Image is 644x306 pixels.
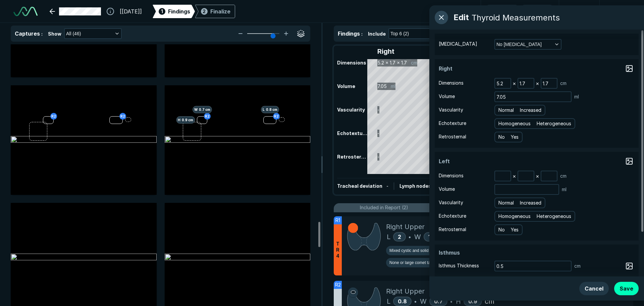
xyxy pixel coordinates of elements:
span: Isthmus [439,249,489,257]
span: L 0.8 cm [261,106,279,114]
div: Finalize [210,7,230,15]
span: cm [560,172,567,180]
span: ml [562,186,567,193]
span: H 0.9 cm [176,117,195,124]
div: × [511,79,518,88]
span: 1 [161,8,163,15]
span: Normal [498,106,514,114]
li: R1TR4Right UpperL2•W1.8•H2cm [334,216,633,275]
span: cm [574,262,581,270]
span: L [387,232,390,242]
span: • [450,297,452,305]
span: Isthmus Thickness [439,262,479,269]
span: Dimensions [439,172,464,179]
div: × [534,171,541,181]
span: 1.8 [428,233,436,240]
span: Homogeneous [498,213,531,220]
span: [[DATE]] [120,7,142,15]
span: R2 [335,281,341,289]
span: Echotexture [439,212,466,220]
span: - [386,183,388,189]
span: Show [48,30,61,37]
span: 2 [203,8,206,15]
span: Heterogeneous [537,120,571,127]
span: T R 4 [336,241,339,259]
span: 0.7 [434,298,443,305]
span: cm [560,80,567,87]
span: Edit [453,11,469,24]
span: Left [439,157,489,165]
a: See-Mode Logo [11,4,40,19]
span: Right [439,64,489,73]
span: Volume [439,185,455,193]
span: Vascularity [439,106,463,114]
span: Yes [511,133,519,141]
span: Included in Report (2) [360,204,408,211]
span: Homogeneous [498,120,531,127]
span: Volume [439,93,455,100]
span: Normal [498,199,514,207]
span: Top 6 (2) [390,30,409,37]
button: Save [614,282,639,295]
span: Yes [511,226,519,233]
span: No [498,133,505,141]
span: : [41,31,43,37]
span: No [MEDICAL_DATA] [496,41,542,48]
span: Retrosternal [439,133,466,140]
span: Heterogeneous [537,213,571,220]
span: Increased [520,199,541,207]
span: R1 [335,217,340,224]
span: None or large comet tail artifacts [389,260,447,266]
span: No [498,226,505,233]
button: Cancel [579,282,609,295]
button: Redo [522,5,553,18]
span: Lymph nodes [399,183,431,189]
span: Dimensions [439,79,464,87]
span: Findings [338,30,360,37]
span: ml [574,93,579,100]
span: Captures [15,30,40,37]
span: 0.9 [468,298,477,305]
span: Vascularity [439,199,463,206]
span: W 0.7 cm [193,106,212,114]
span: Include [368,30,386,37]
span: • [414,297,417,305]
span: [MEDICAL_DATA] [439,40,477,48]
span: • [409,233,411,241]
span: : [361,31,363,37]
button: avatar-name [605,5,633,18]
button: Undo [486,5,518,18]
div: 2Finalize [195,5,235,18]
div: × [511,171,518,181]
span: Findings [168,7,190,15]
div: Thyroid Measurements [472,13,560,23]
span: 2 [398,233,401,240]
div: × [534,79,541,88]
span: Echotexture [439,120,466,127]
span: Mixed cystic and solid [389,248,429,254]
span: Increased [520,106,541,114]
span: W [414,232,421,242]
span: All (46) [66,30,81,37]
img: b360xgAAAAZJREFUAwAUw9nIP7W3awAAAABJRU5ErkJggg== [347,222,381,252]
div: 1Findings [153,5,195,18]
span: Right Upper [386,222,425,232]
span: Right Upper [386,286,425,296]
span: Retrosternal [439,226,466,233]
span: 0.8 [398,298,407,305]
img: See-Mode Logo [13,7,38,16]
span: Tracheal deviation [337,183,382,189]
